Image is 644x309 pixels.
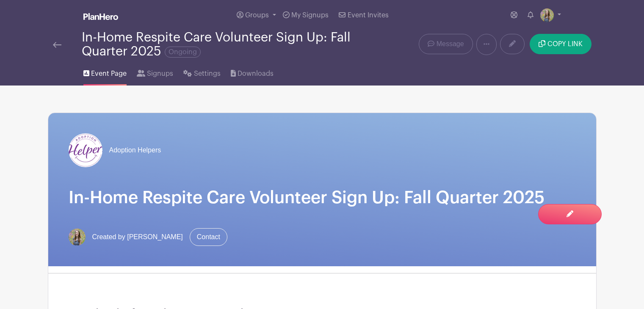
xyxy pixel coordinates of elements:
[547,41,583,47] span: COPY LINK
[82,30,356,58] div: In-Home Respite Care Volunteer Sign Up: Fall Quarter 2025
[69,133,102,167] img: AH%20Logo%20Smile-Flat-RBG%20(1).jpg
[53,42,61,48] img: back-arrow-29a5d9b10d5bd6ae65dc969a981735edf675c4d7a1fe02e03b50dbd4ba3cdb55.svg
[231,58,274,86] a: Downloads
[194,69,221,79] span: Settings
[238,69,274,79] span: Downloads
[419,34,473,54] a: Message
[83,58,127,86] a: Event Page
[83,13,118,20] img: logo_white-6c42ec7e38ccf1d336a20a19083b03d10ae64f83f12c07503d8b9e83406b4c7d.svg
[190,228,227,246] a: Contact
[109,145,161,155] span: Adoption Helpers
[147,69,173,79] span: Signups
[348,12,389,19] span: Event Invites
[291,12,329,19] span: My Signups
[540,8,554,22] img: IMG_0582.jpg
[69,188,576,208] h1: In-Home Respite Care Volunteer Sign Up: Fall Quarter 2025
[137,58,173,86] a: Signups
[92,232,183,242] span: Created by [PERSON_NAME]
[530,34,591,54] button: COPY LINK
[165,47,201,58] span: Ongoing
[183,58,220,86] a: Settings
[437,39,464,49] span: Message
[69,229,86,246] img: IMG_0582.jpg
[91,69,127,79] span: Event Page
[245,12,269,19] span: Groups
